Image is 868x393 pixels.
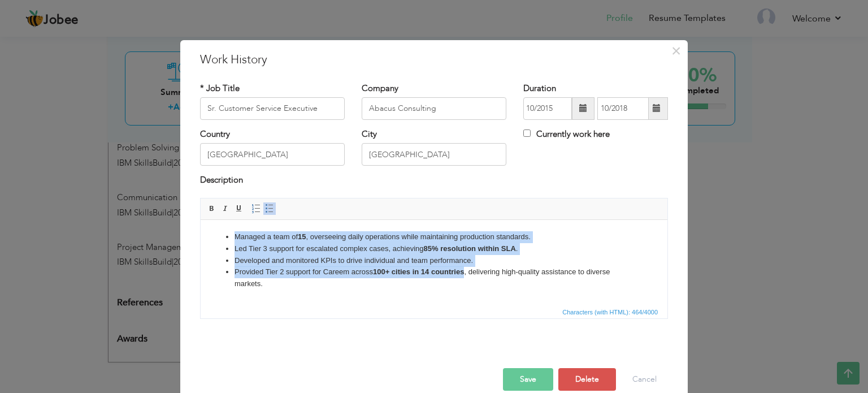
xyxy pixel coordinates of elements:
button: Close [667,42,685,60]
input: Present [597,97,649,120]
a: Bold [206,202,218,215]
label: Country [200,128,230,140]
a: Underline [233,202,245,215]
a: Italic [219,202,232,215]
div: Statistics [560,307,661,317]
button: Save [503,368,553,391]
label: * Job Title [200,83,240,94]
label: Duration [523,83,556,94]
label: Company [362,83,398,94]
label: Description [200,174,243,186]
label: City [362,128,377,140]
button: Cancel [621,368,668,391]
input: From [523,97,572,120]
label: Currently work here [523,128,610,140]
iframe: Rich Text Editor, workEditor [201,220,667,305]
a: Insert/Remove Numbered List [250,202,262,215]
button: Delete [558,368,616,391]
span: Characters (with HTML): 464/4000 [560,307,660,317]
h3: Work History [200,51,668,68]
input: Currently work here [523,129,531,137]
a: Insert/Remove Bulleted List [263,202,276,215]
span: × [671,41,681,61]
